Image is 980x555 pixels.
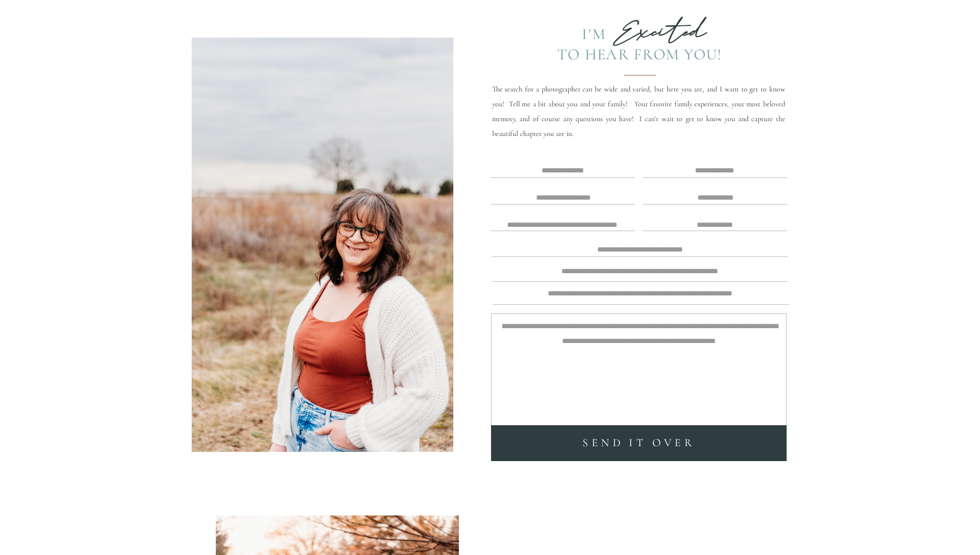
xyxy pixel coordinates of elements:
div: I'm [564,25,607,43]
p: The search for a photographer can be wide and varied, but here you are, and I want to get to know... [492,82,785,127]
a: SEND it over [494,433,784,453]
b: Excited [613,14,707,49]
div: To Hear from you! [548,45,731,63]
